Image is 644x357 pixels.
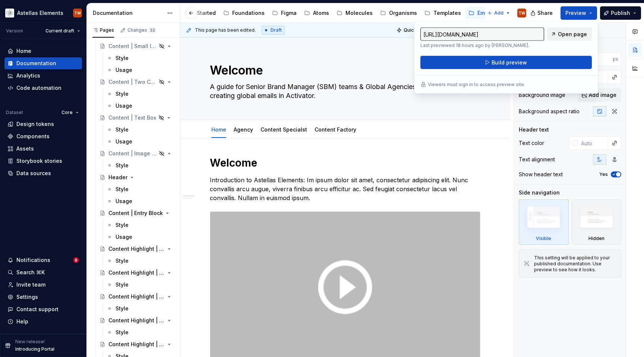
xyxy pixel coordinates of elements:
a: Style [104,219,177,231]
a: Agency [234,126,253,133]
span: Add image [589,91,616,99]
div: Style [116,126,129,133]
a: Templates [422,7,464,19]
div: Content | Text Box [108,114,156,121]
div: Style [116,221,129,229]
div: Page tree [164,6,463,20]
a: Content Specialst [261,126,307,133]
div: Side navigation [519,189,560,196]
button: Add image [578,88,621,102]
a: Molecules [334,7,376,19]
a: Content | Text Box [97,112,177,124]
div: Code automation [16,84,61,92]
div: Content Highlight | Simple Block [108,245,165,253]
a: Content Highlight | Product Block [97,315,177,326]
a: Content | Image Full [97,148,177,159]
span: Core [61,110,73,116]
button: Astellas ElementsTW [1,5,85,21]
a: Assets [4,143,82,155]
div: Usage [116,233,132,241]
span: Quick preview [404,27,436,33]
div: Style [116,329,129,336]
span: Build preview [492,59,527,66]
div: Invite team [16,281,45,288]
p: px [613,56,618,62]
div: Content Highlight | Event Block [108,269,165,277]
div: Templates [433,9,461,17]
a: Style [104,52,177,64]
div: Assets [16,145,34,152]
a: Home [211,126,226,133]
div: Style [116,186,129,193]
a: Style [104,255,177,267]
a: Email [465,7,494,19]
div: Contact support [16,306,59,313]
span: 9 [73,257,79,263]
div: Content | Two Column [108,78,157,86]
div: Content | Entry Block [108,209,163,217]
div: Content | Image Full [108,150,157,157]
div: Organisms [389,9,417,17]
div: Style [116,257,129,265]
textarea: Welcome [208,61,479,79]
div: Home [16,47,31,55]
a: Style [104,303,177,315]
div: Atoms [313,9,329,17]
button: Core [58,107,82,118]
div: Content Factory [312,121,359,137]
div: Style [116,162,129,169]
a: Content | Small Image and Text [97,40,177,52]
a: Code automation [4,82,82,94]
span: This page has been edited. [195,27,256,33]
button: Search ⌘K [4,266,82,278]
p: Viewers must sign in to access preview site. [428,82,525,88]
div: Background image [519,91,565,99]
div: Visible [519,199,569,245]
a: Documentation [4,57,82,69]
div: Dataset [6,110,23,116]
div: Content Highlight | Product Block [108,317,165,324]
div: Search ⌘K [16,269,45,276]
a: Usage [104,100,177,112]
div: Content Highlight | Article Block [108,341,165,348]
div: Usage [116,66,132,74]
label: Yes [599,171,608,177]
div: This setting will be applied to your published documentation. Use preview to see how it looks. [534,255,616,273]
button: Preview [561,6,597,20]
a: Style [104,279,177,291]
button: Notifications9 [4,254,82,266]
a: Design tokens [4,118,82,130]
a: Figma [269,7,300,19]
div: Style [116,90,129,98]
div: Figma [281,9,297,17]
div: Header [108,174,127,181]
a: Content | Entry Block [97,207,177,219]
a: Content | Two Column [97,76,177,88]
div: Content | Small Image and Text [108,42,157,50]
div: Analytics [16,72,40,79]
a: Content Highlight | Awareness Block [97,291,177,303]
div: Text color [519,139,544,147]
span: Publish [611,9,630,17]
a: Style [104,88,177,100]
a: Style [104,124,177,136]
p: New release! [15,339,45,345]
a: Analytics [4,70,82,82]
a: Invite team [4,279,82,291]
a: Foundations [220,7,268,19]
div: Usage [116,102,132,110]
a: Components [4,130,82,142]
a: Home [4,45,82,57]
a: Content Highlight | Article Block [97,338,177,350]
div: Show header text [519,171,563,178]
span: Open page [558,31,587,38]
a: Content Highlight | Simple Block [97,243,177,255]
div: Help [16,318,28,325]
a: Organisms [377,7,420,19]
span: Preview [565,9,586,17]
div: Agency [231,121,256,137]
p: Introducing Portal [15,346,54,352]
button: Help [4,316,82,328]
div: Molecules [345,9,373,17]
button: Share [527,6,558,20]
